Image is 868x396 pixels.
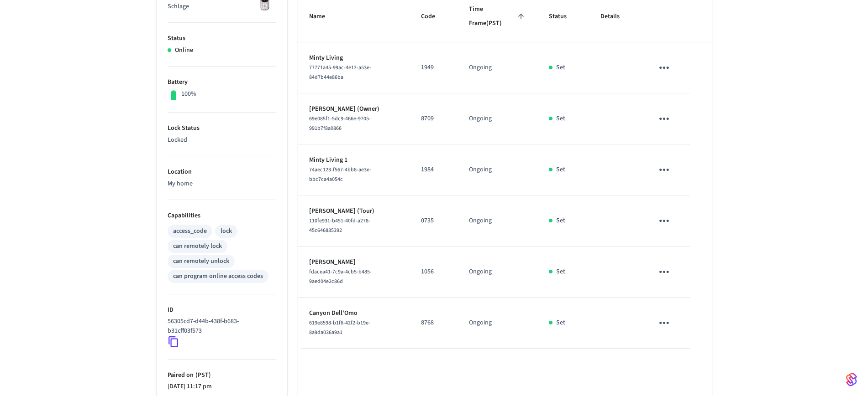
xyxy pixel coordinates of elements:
[173,242,222,251] div: can remotely lock
[168,370,276,380] p: Paired on
[556,318,565,328] p: Set
[168,34,276,43] p: Status
[168,382,276,391] p: [DATE] 11:17 pm
[556,267,565,277] p: Set
[421,318,447,328] p: 8768
[309,268,372,285] span: fdacea41-7c9a-4cb5-b485-9aed04e2c86d
[168,2,276,11] p: Schlage
[556,114,565,123] p: Set
[458,298,538,349] td: Ongoing
[421,267,447,277] p: 1056
[421,63,447,72] p: 1949
[194,370,211,380] span: ( PST )
[421,165,447,175] p: 1984
[181,89,196,99] p: 100%
[458,195,538,247] td: Ongoing
[846,372,857,387] img: SeamLogoGradient.69752ec5.svg
[309,309,399,318] p: Canyon Dell'Omo
[421,10,447,24] span: Code
[309,319,370,336] span: 619e8598-b1f6-42f2-b19e-8a9da036a9a1
[168,77,276,87] p: Battery
[173,272,263,281] div: can program online access codes
[175,46,193,55] p: Online
[168,211,276,221] p: Capabilities
[600,10,631,24] span: Details
[421,114,447,123] p: 8709
[309,53,399,63] p: Minty Living
[309,206,399,216] p: [PERSON_NAME] (Tour)
[173,226,207,236] div: access_code
[549,10,579,24] span: Status
[168,135,276,145] p: Locked
[309,64,371,81] span: 77771a45-99ac-4e12-a53e-84d7b44e86ba
[556,216,565,226] p: Set
[168,317,273,336] p: 56305cd7-d44b-438f-b683-b31cff03f573
[458,144,538,195] td: Ongoing
[168,305,276,315] p: ID
[309,104,399,114] p: [PERSON_NAME] (Owner)
[458,42,538,93] td: Ongoing
[309,115,371,132] span: 69e085f1-5dc9-466e-9705-991b7f8a0866
[168,167,276,177] p: Location
[421,216,447,226] p: 0735
[309,217,370,234] span: 110fe931-b451-40fd-a278-45c646835392
[221,226,232,236] div: lock
[469,2,527,31] span: Time Frame(PST)
[168,123,276,133] p: Lock Status
[173,257,229,266] div: can remotely unlock
[309,155,399,165] p: Minty Living 1
[556,63,565,72] p: Set
[458,93,538,144] td: Ongoing
[309,166,371,183] span: 74aec123-f567-4bb8-ae3e-bbc7ca4a054c
[309,10,337,24] span: Name
[168,179,276,189] p: My home
[309,257,399,267] p: [PERSON_NAME]
[458,247,538,298] td: Ongoing
[556,165,565,175] p: Set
